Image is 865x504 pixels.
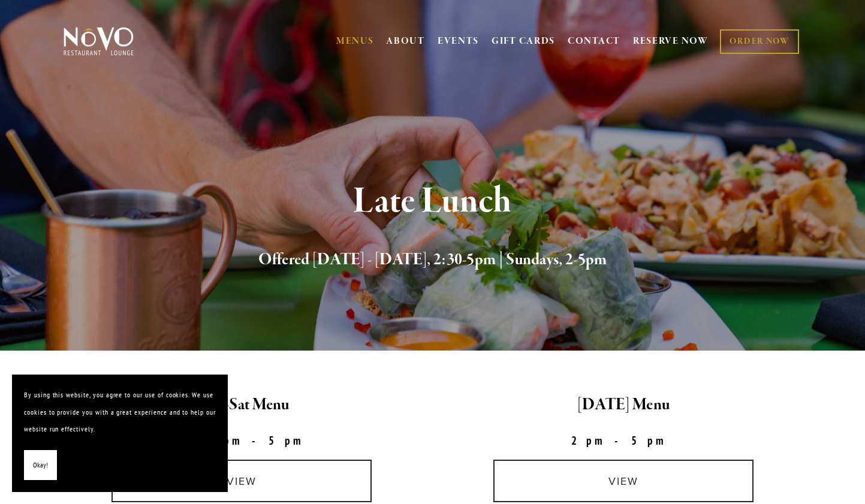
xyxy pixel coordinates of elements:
h2: Mon-Sat Menu [61,393,423,418]
a: view [111,460,372,502]
a: RESERVE NOW [633,30,709,53]
a: ORDER NOW [720,29,798,54]
p: By using this website, you agree to our use of cookies. We use cookies to provide you with a grea... [24,387,216,438]
a: EVENTS [438,35,479,47]
a: CONTACT [568,30,620,53]
a: GIFT CARDS [492,30,555,53]
strong: 2:30pm-5pm [170,433,313,448]
h2: [DATE] Menu [443,393,804,418]
a: view [493,460,754,502]
strong: 2pm-5pm [571,433,676,448]
section: Cookie banner [12,375,228,492]
a: ABOUT [386,35,425,47]
h2: Offered [DATE] - [DATE], 2:30-5pm | Sundays, 2-5pm [83,248,782,273]
a: MENUS [336,35,374,47]
button: Okay! [24,450,57,481]
img: Novo Restaurant &amp; Lounge [61,26,136,56]
h1: Late Lunch [83,182,782,221]
span: Okay! [33,457,48,474]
